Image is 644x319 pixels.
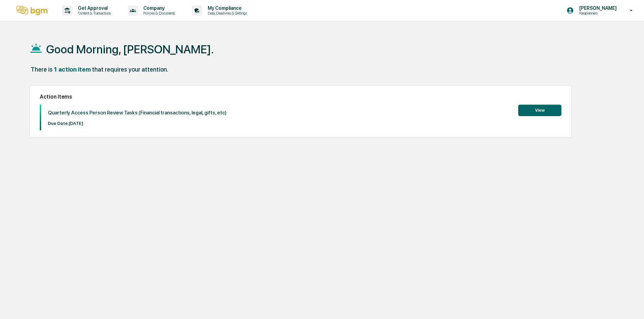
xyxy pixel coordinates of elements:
[92,66,168,73] div: that requires your attention.
[48,121,227,126] p: Due Date: [DATE]
[72,5,114,11] p: Get Approval
[31,66,53,73] div: There is
[574,5,620,11] p: [PERSON_NAME]
[40,94,561,100] h2: Action Items
[518,107,561,113] a: View
[138,11,178,16] p: Policies & Documents
[48,110,227,116] p: Quarterly Access Person Review Tasks (Financial transactions, legal, gifts, etc)
[202,11,250,16] p: Data, Deadlines & Settings
[16,6,49,15] img: logo
[138,5,178,11] p: Company
[518,105,561,116] button: View
[54,66,91,73] div: 1 action item
[72,11,114,16] p: Content & Transactions
[46,43,214,56] h1: Good Morning, [PERSON_NAME].
[202,5,250,11] p: My Compliance
[574,11,620,16] p: Paraplanners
